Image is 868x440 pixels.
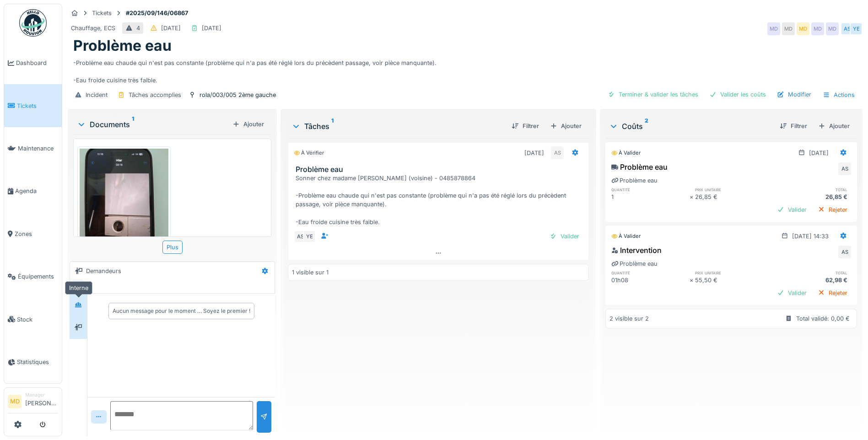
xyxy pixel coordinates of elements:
[609,314,649,323] div: 2 visible sur 2
[695,276,773,284] div: 55,50 €
[17,315,58,324] span: Stock
[291,121,504,132] div: Tâches
[162,241,183,254] div: Plus
[524,149,544,157] div: [DATE]
[611,276,689,284] div: 01h08
[773,187,851,193] h6: total
[773,88,815,101] div: Modifier
[71,24,115,32] div: Chauffage, ECS
[611,245,662,256] div: Intervention
[797,22,809,35] div: MD
[611,161,668,172] div: Problème eau
[695,270,773,276] h6: prix unitaire
[25,392,58,411] li: [PERSON_NAME]
[294,230,307,243] div: AS
[826,22,839,35] div: MD
[296,174,585,226] div: Sonner chez madame [PERSON_NAME] (voisine) - 0485878864 -Problème eau chaude qui n'est pas consta...
[19,9,47,37] img: Badge_color-CXgf-gQk.svg
[4,298,62,340] a: Stock
[86,267,121,275] div: Demandeurs
[796,314,850,323] div: Total validé: 0,00 €
[838,246,851,258] div: AS
[809,149,829,157] div: [DATE]
[161,24,181,32] div: [DATE]
[695,193,773,201] div: 26,85 €
[113,307,250,315] div: Aucun message pour le moment … Soyez le premier !
[73,55,857,85] div: -Problème eau chaude qui n'est pas constante (problème qui n'a pas été réglé lors du précèdent pa...
[611,232,641,240] div: À valider
[767,22,780,35] div: MD
[4,127,62,170] a: Maintenance
[16,59,58,67] span: Dashboard
[129,91,181,99] div: Tâches accomplies
[73,37,172,54] h1: Problème eau
[80,149,168,267] img: 8sje2vmpa45nxtxy3zacbdyla7us
[229,118,268,130] div: Ajouter
[4,84,62,127] a: Tickets
[773,276,851,284] div: 62,98 €
[4,255,62,298] a: Équipements
[814,204,851,216] div: Rejeter
[292,268,329,277] div: 1 visible sur 1
[72,279,85,291] div: MD
[8,395,22,408] li: MD
[8,392,58,413] a: MD Manager[PERSON_NAME]
[690,276,695,284] div: ×
[92,9,112,17] div: Tickets
[18,272,58,281] span: Équipements
[202,24,221,32] div: [DATE]
[132,119,134,130] sup: 1
[17,102,58,110] span: Tickets
[18,144,58,153] span: Maintenance
[546,120,585,132] div: Ajouter
[814,120,853,132] div: Ajouter
[4,341,62,383] a: Statistiques
[15,230,58,238] span: Zones
[838,162,851,175] div: AS
[122,9,192,17] strong: #2025/09/146/06867
[609,121,772,132] div: Coûts
[551,146,564,159] div: AS
[199,91,276,99] div: rola/003/005 2ème gauche
[841,22,853,35] div: AS
[773,204,810,216] div: Valider
[65,281,92,295] div: Interne
[604,88,702,101] div: Terminer & valider les tâches
[331,121,334,132] sup: 1
[611,176,658,185] div: Problème eau
[811,22,824,35] div: MD
[645,121,648,132] sup: 2
[611,193,689,201] div: 1
[611,270,689,276] h6: quantité
[611,259,658,268] div: Problème eau
[850,22,863,35] div: YE
[25,392,58,398] div: Manager
[611,187,689,193] h6: quantité
[611,149,641,157] div: À valider
[819,88,859,102] div: Actions
[4,42,62,84] a: Dashboard
[814,287,851,299] div: Rejeter
[773,193,851,201] div: 26,85 €
[15,187,58,195] span: Agenda
[792,232,829,241] div: [DATE] 14:33
[136,24,140,32] div: 4
[77,119,229,130] div: Documents
[294,149,324,157] div: À vérifier
[86,91,108,99] div: Incident
[695,187,773,193] h6: prix unitaire
[546,230,583,242] div: Valider
[508,120,543,132] div: Filtrer
[706,88,770,101] div: Valider les coûts
[776,120,811,132] div: Filtrer
[782,22,795,35] div: MD
[296,165,585,174] h3: Problème eau
[303,230,316,243] div: YE
[773,287,810,299] div: Valider
[773,270,851,276] h6: total
[4,170,62,212] a: Agenda
[690,193,695,201] div: ×
[4,213,62,255] a: Zones
[17,358,58,366] span: Statistiques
